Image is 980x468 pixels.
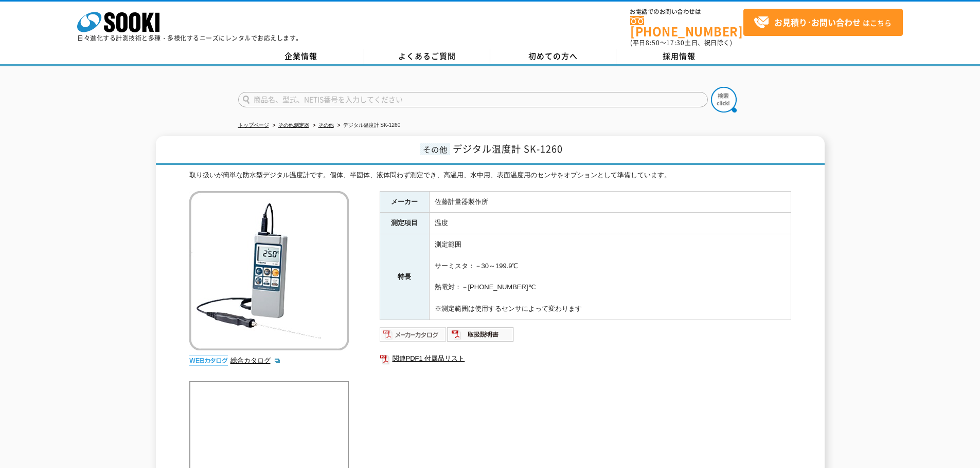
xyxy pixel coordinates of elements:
a: その他測定器 [278,122,309,128]
span: 17:30 [666,38,685,47]
span: お電話でのお問い合わせは [630,9,743,15]
img: webカタログ [189,355,228,366]
div: 取り扱いが簡単な防水型デジタル温度計です。個体、半固体、液体問わず測定でき、高温用、水中用、表面温度用のセンサをオプションとして準備しています。 [189,170,791,181]
span: 初めての方へ [528,50,578,62]
img: 取扱説明書 [447,326,514,343]
a: よくあるご質問 [364,49,490,64]
span: その他 [420,143,450,155]
th: メーカー [380,191,429,213]
strong: お見積り･お問い合わせ [774,16,861,28]
span: 8:50 [646,38,660,47]
th: 特長 [380,234,429,320]
a: お見積り･お問い合わせはこちら [743,9,903,36]
a: 関連PDF1 付属品リスト [380,352,791,365]
td: 温度 [429,213,791,234]
th: 測定項目 [380,213,429,234]
img: btn_search.png [711,87,737,113]
a: その他 [318,122,334,128]
a: 採用情報 [616,49,742,64]
a: メーカーカタログ [380,333,447,341]
li: デジタル温度計 SK-1260 [335,120,401,131]
a: 初めての方へ [490,49,616,64]
img: デジタル温度計 SK-1260 [189,191,349,350]
a: [PHONE_NUMBER] [630,16,743,37]
span: (平日 ～ 土日、祝日除く) [630,38,732,47]
a: 取扱説明書 [447,333,514,341]
img: メーカーカタログ [380,326,447,343]
td: 測定範囲 サーミスタ：－30～199.9℃ 熱電対：－[PHONE_NUMBER]℃ ※測定範囲は使用するセンサによって変わります [429,234,791,320]
td: 佐藤計量器製作所 [429,191,791,213]
input: 商品名、型式、NETIS番号を入力してください [238,92,708,107]
a: トップページ [238,122,269,128]
span: デジタル温度計 SK-1260 [453,142,563,156]
p: 日々進化する計測技術と多種・多様化するニーズにレンタルでお応えします。 [77,35,302,41]
span: はこちら [754,15,892,30]
a: 総合カタログ [230,357,281,364]
a: 企業情報 [238,49,364,64]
